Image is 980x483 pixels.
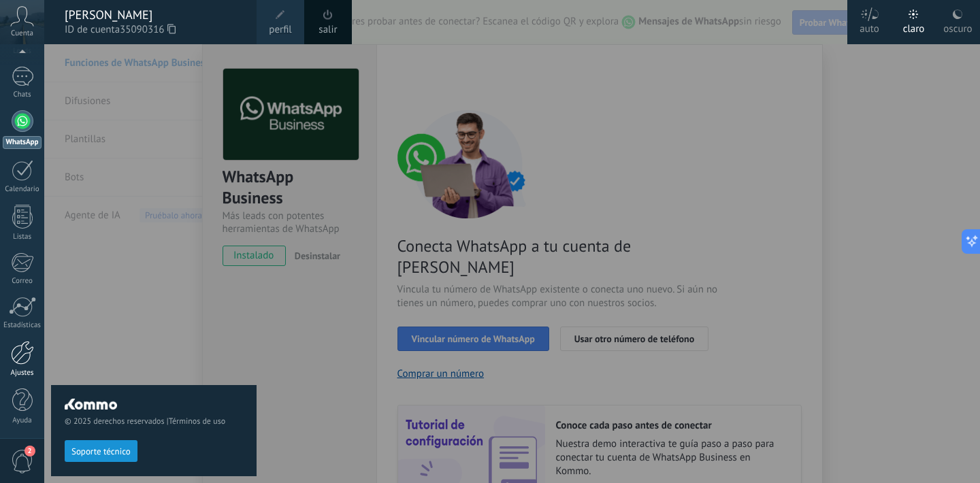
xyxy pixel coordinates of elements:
[65,416,243,427] span: © 2025 derechos reservados |
[71,447,131,456] span: Soporte técnico
[3,321,42,330] div: Estadísticas
[24,446,35,456] span: 2
[860,9,879,44] div: auto
[3,233,42,241] div: Listas
[11,29,33,38] span: Cuenta
[65,22,243,37] span: ID de cuenta
[3,90,42,99] div: Chats
[169,416,225,427] a: Términos de uso
[943,9,972,44] div: oscuro
[3,416,42,425] div: Ayuda
[3,136,42,149] div: WhatsApp
[3,369,42,378] div: Ajustes
[65,446,137,456] a: Soporte técnico
[65,7,243,22] div: [PERSON_NAME]
[318,22,337,37] a: salir
[269,22,291,37] span: perfil
[65,440,137,462] button: Soporte técnico
[3,277,42,286] div: Correo
[903,9,925,44] div: claro
[3,185,42,194] div: Calendario
[120,22,176,37] span: 35090316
